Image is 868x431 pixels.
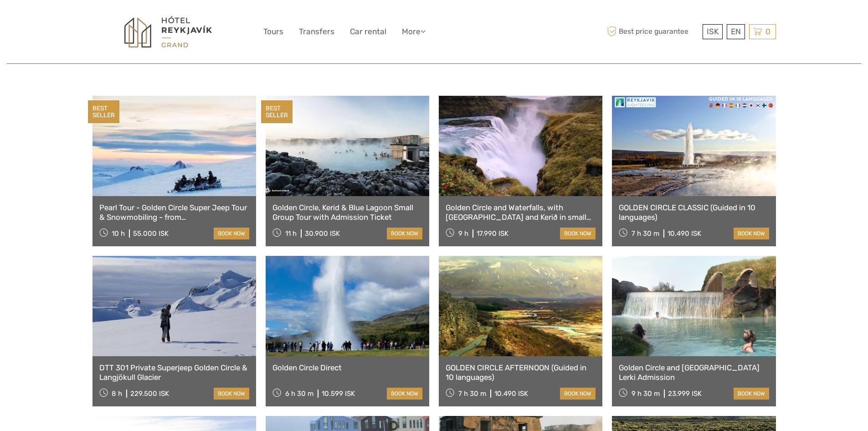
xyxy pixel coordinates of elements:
span: 7 h 30 m [458,389,486,398]
div: 10.599 ISK [322,389,355,398]
a: Car rental [350,25,386,38]
div: 10.490 ISK [668,229,701,238]
div: 23.999 ISK [668,389,702,398]
span: 0 [764,27,772,36]
a: Golden Circle and [GEOGRAPHIC_DATA] Lerki Admission [619,363,769,382]
span: Best price guarantee [605,24,700,39]
div: 55.000 ISK [133,229,169,238]
span: 9 h [458,229,468,238]
div: 229.500 ISK [130,389,169,398]
a: book now [560,388,596,400]
a: book now [734,388,769,400]
span: 10 h [112,229,125,238]
p: We're away right now. Please check back later! [13,16,103,23]
a: Tours [263,25,283,38]
div: BEST SELLER [261,100,293,123]
a: Pearl Tour - Golden Circle Super Jeep Tour & Snowmobiling - from [GEOGRAPHIC_DATA] [99,203,249,222]
span: 6 h 30 m [285,389,313,398]
a: GOLDEN CIRCLE CLASSIC (Guided in 10 languages) [619,203,769,222]
a: book now [387,388,422,400]
a: Golden Circle Direct [272,363,422,372]
div: 10.490 ISK [494,389,528,398]
div: EN [727,24,745,39]
span: ISK [707,27,719,36]
img: 1297-6b06db7f-02dc-4384-8cae-a6e720e92c06_logo_big.jpg [118,13,218,51]
span: 11 h [285,229,297,238]
a: book now [560,228,596,239]
div: BEST SELLER [88,100,119,123]
a: Golden Circle, Kerid & Blue Lagoon Small Group Tour with Admission Ticket [272,203,422,222]
a: book now [214,388,249,400]
a: book now [387,228,422,239]
span: 9 h 30 m [632,389,660,398]
div: 17.990 ISK [477,229,508,238]
a: More [402,25,426,38]
button: Open LiveChat chat widget [105,14,116,25]
a: book now [734,228,769,239]
a: Transfers [299,25,334,38]
div: 30.900 ISK [305,229,340,238]
span: 7 h 30 m [632,229,659,238]
a: GOLDEN CIRCLE AFTERNOON (Guided in 10 languages) [446,363,596,382]
span: 8 h [112,389,122,398]
a: Golden Circle and Waterfalls, with [GEOGRAPHIC_DATA] and Kerið in small group [446,203,596,222]
a: book now [214,228,249,239]
a: DTT 301 Private Superjeep Golden Circle & Langjökull Glacier [99,363,249,382]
